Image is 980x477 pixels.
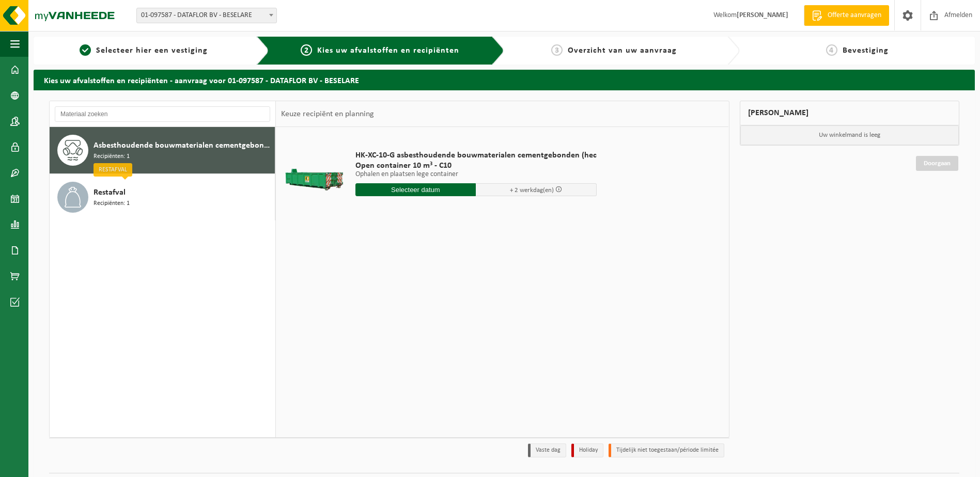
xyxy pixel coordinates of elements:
[94,186,126,199] span: Restafval
[276,101,379,127] div: Keuze recipiënt en planning
[94,139,272,152] span: Asbesthoudende bouwmaterialen cementgebonden (hechtgebonden)
[96,46,208,55] span: Selecteer hier een vestiging
[94,199,130,209] span: Recipiënten: 1
[510,187,554,194] span: + 2 werkdag(en)
[55,106,270,122] input: Materiaal zoeken
[355,171,597,178] p: Ophalen en plaatsen lege container
[355,161,597,171] span: Open container 10 m³ - C10
[571,443,603,457] li: Holiday
[137,8,276,23] span: 01-097587 - DATAFLOR BV - BESELARE
[301,44,312,56] span: 2
[39,44,248,57] a: 1Selecteer hier een vestiging
[355,150,597,161] span: HK-XC-10-G asbesthoudende bouwmaterialen cementgebonden (hec
[551,44,563,56] span: 3
[740,125,959,145] p: Uw winkelmand is leeg
[843,46,889,55] span: Bevestiging
[825,10,884,21] span: Offerte aanvragen
[737,11,788,19] strong: [PERSON_NAME]
[528,443,566,457] li: Vaste dag
[317,46,459,55] span: Kies uw afvalstoffen en recipiënten
[80,44,91,56] span: 1
[740,101,960,125] div: [PERSON_NAME]
[355,183,476,196] input: Selecteer datum
[94,152,130,162] span: Recipiënten: 1
[804,5,889,26] a: Offerte aanvragen
[50,127,275,174] button: Asbesthoudende bouwmaterialen cementgebonden (hechtgebonden) Recipiënten: 1
[136,8,277,23] span: 01-097587 - DATAFLOR BV - BESELARE
[826,44,837,56] span: 4
[916,156,958,171] a: Doorgaan
[50,174,275,220] button: Restafval Recipiënten: 1
[34,70,975,90] h2: Kies uw afvalstoffen en recipiënten - aanvraag voor 01-097587 - DATAFLOR BV - BESELARE
[568,46,677,55] span: Overzicht van uw aanvraag
[609,443,724,457] li: Tijdelijk niet toegestaan/période limitée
